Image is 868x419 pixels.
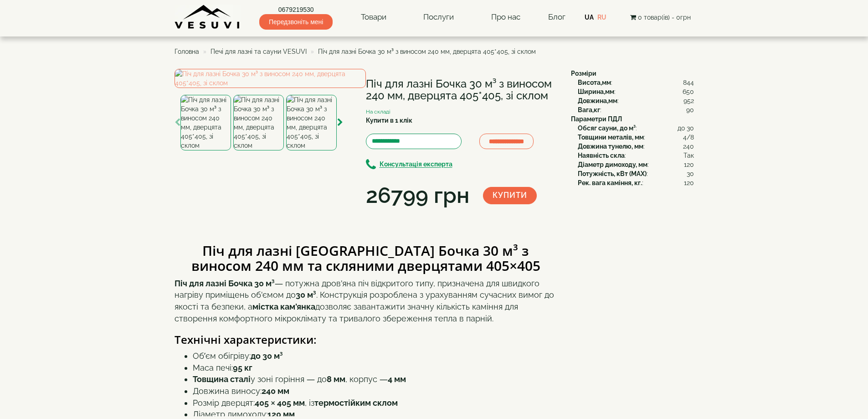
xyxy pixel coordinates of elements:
b: Довжина,мм [578,97,617,104]
span: 90 [686,105,694,114]
strong: містка кам'янка [252,302,315,311]
div: : [578,96,694,105]
div: : [578,169,694,178]
div: : [578,105,694,114]
a: Товари [352,7,395,28]
strong: Піч для лазні Бочка 30 м³ [175,279,275,288]
b: Ширина,мм [578,88,614,95]
b: Висота,мм [578,79,611,86]
a: 0679219530 [259,5,333,14]
a: Блог [548,12,565,21]
b: Рек. вага каміння, кг. [578,179,642,186]
label: Купити в 1 клік [366,116,412,125]
strong: 4 мм [388,374,406,384]
span: 4/8 [683,133,694,142]
b: Технічні характеристики: [175,332,317,347]
h1: Піч для лазні Бочка 30 м³ з виносом 240 мм, дверцята 405*405, зі склом [366,78,557,102]
span: 952 [683,96,694,105]
span: 30 [687,169,694,178]
strong: 95 кг [233,363,252,372]
div: : [578,124,694,133]
a: Печі для лазні та сауни VESUVI [211,48,307,55]
b: Параметри ПДЛ [571,115,622,123]
div: : [578,87,694,96]
li: Об’єм обігріву: [193,350,557,362]
span: 0 товар(ів) - 0грн [638,14,691,21]
div: 26799 грн [366,180,469,211]
b: Розміри [571,70,596,77]
button: 0 товар(ів) - 0грн [627,12,693,22]
li: Розмір дверцят: , із [193,397,557,409]
b: Діаметр димоходу, мм [578,161,647,168]
b: Консультація експерта [380,161,452,168]
button: Купити [483,187,537,204]
span: 120 [684,160,694,169]
img: Піч для лазні Бочка 30 м³ з виносом 240 мм, дверцята 405*405, зі склом [180,95,231,150]
small: На складі [366,109,390,115]
strong: 30 м³ [296,290,316,300]
strong: до 30 м³ [251,351,283,361]
strong: 405 × 405 мм [255,398,305,408]
b: Довжина тунелю, мм [578,143,643,150]
b: Вага,кг [578,106,600,114]
strong: термостійким склом [314,398,398,408]
strong: 8 мм [327,374,345,384]
span: Так [683,151,694,160]
img: Піч для лазні Бочка 30 м³ з виносом 240 мм, дверцята 405*405, зі склом [286,95,337,150]
span: 240 [683,142,694,151]
b: Піч для лазні [GEOGRAPHIC_DATA] Бочка 30 м³ з виносом 240 мм та скляними дверцятами 405×405 [191,241,540,275]
div: : [578,133,694,142]
img: Завод VESUVI [175,5,241,30]
a: UA [585,14,594,21]
span: Піч для лазні Бочка 30 м³ з виносом 240 мм, дверцята 405*405, зі склом [318,48,536,55]
b: Потужність, кВт (MAX) [578,170,647,177]
a: Послуги [414,7,463,28]
div: : [578,142,694,151]
div: : [578,178,694,187]
strong: 120 мм [267,409,295,419]
b: Обсяг сауни, до м³ [578,124,636,132]
span: Передзвоніть мені [259,14,333,30]
a: RU [597,14,606,21]
img: Піч для лазні Бочка 30 м³ з виносом 240 мм, дверцята 405*405, зі склом [175,69,366,88]
span: 120 [684,178,694,187]
li: Маса печі: [193,362,557,374]
strong: 240 мм [262,386,289,396]
span: 844 [683,78,694,87]
b: Наявність скла [578,152,625,159]
div: : [578,160,694,169]
div: : [578,78,694,87]
li: у зоні горіння — до , корпус — [193,373,557,385]
a: Головна [175,48,199,55]
img: Піч для лазні Бочка 30 м³ з виносом 240 мм, дверцята 405*405, зі склом [233,95,284,150]
div: : [578,151,694,160]
strong: Товщина сталі [193,374,251,384]
a: Про нас [482,7,529,28]
li: Довжина виносу: [193,385,557,397]
b: Товщини металів, мм [578,134,644,141]
p: — потужна дров'яна піч відкритого типу, призначена для швидкого нагріву приміщень об'ємом до . Ко... [175,278,557,325]
span: до 30 [678,124,694,133]
span: 650 [683,87,694,96]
